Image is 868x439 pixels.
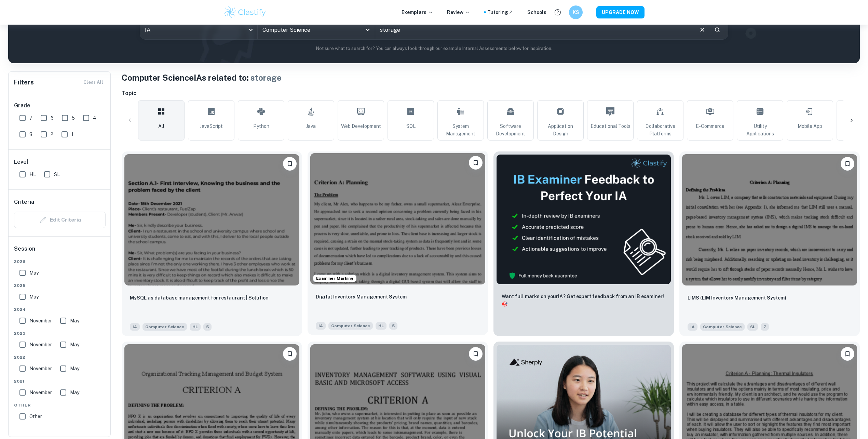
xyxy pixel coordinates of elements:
[696,23,709,36] button: Clear
[14,282,106,289] span: 2025
[389,322,397,330] span: 5
[158,122,164,130] span: All
[14,158,106,166] h6: Level
[552,6,564,18] button: Help and Feedback
[223,5,267,19] img: Clastify logo
[14,245,106,258] h6: Session
[841,157,854,171] button: Bookmark
[502,301,507,307] span: 🎯
[490,122,531,137] span: Software Development
[700,323,745,331] span: Computer Science
[70,341,79,348] span: May
[93,114,96,122] span: 4
[122,71,860,84] h1: Computer Science IAs related to:
[70,317,79,324] span: May
[200,122,223,130] span: JavaScript
[711,24,723,36] button: Search
[363,25,372,35] button: Open
[306,122,316,130] span: Java
[51,131,53,138] span: 2
[29,269,39,277] span: May
[740,122,780,137] span: Utility Applications
[14,212,106,228] div: Criteria filters are unavailable when searching by topic
[250,73,282,82] span: storage
[308,151,488,336] a: Examiner MarkingBookmarkDigital Inventory Management SystemIAComputer ScienceHL5
[14,198,34,206] h6: Criteria
[640,122,680,137] span: Collaborative Platforms
[29,131,32,138] span: 3
[29,413,42,420] span: Other
[469,156,483,170] button: Bookmark
[376,322,386,330] span: HL
[328,322,373,330] span: Computer Science
[569,5,583,19] button: KS
[143,323,187,331] span: Computer Science
[316,322,326,330] span: IA
[469,347,483,361] button: Bookmark
[283,347,297,361] button: Bookmark
[70,389,79,396] span: May
[540,122,581,137] span: Application Design
[122,151,302,336] a: BookmarkMySQL as database management for restaurant | SolutionIAComputer ScienceHL5
[29,389,52,396] span: November
[841,347,854,361] button: Bookmark
[29,341,52,348] span: November
[190,323,201,331] span: HL
[696,122,724,130] span: E-commerce
[527,9,546,16] a: Schools
[122,89,860,97] h6: Topic
[572,9,580,16] h6: KS
[310,153,485,284] img: Computer Science IA example thumbnail: Digital Inventory Management System
[688,294,786,302] p: LIMS (LIM Inventory Management System)
[283,157,297,171] button: Bookmark
[72,114,75,122] span: 5
[14,45,854,52] p: Not sure what to search for? You can always look through our example Internal Assessments below f...
[596,6,645,18] button: UPGRADE NOW
[14,102,106,110] h6: Grade
[375,20,693,39] input: E.g. event website, web development, Python...
[14,354,106,360] span: 2022
[253,122,269,130] span: Python
[29,114,32,122] span: 7
[447,9,470,16] p: Review
[747,323,758,331] span: SL
[29,365,52,372] span: November
[14,378,106,384] span: 2021
[14,306,106,312] span: 2024
[591,122,630,130] span: Educational Tools
[51,114,54,122] span: 6
[341,122,381,130] span: Web Development
[140,20,257,39] div: IA
[440,122,481,137] span: System Management
[29,293,39,301] span: May
[54,171,60,178] span: SL
[29,171,36,178] span: HL
[203,323,212,331] span: 5
[29,317,52,324] span: November
[487,9,514,16] a: Tutoring
[71,131,73,138] span: 1
[130,294,269,302] p: MySQL as database management for restaurant | Solution
[688,323,697,331] span: IA
[14,402,106,408] span: Other
[14,258,106,265] span: 2026
[502,293,666,308] p: Want full marks on your IA ? Get expert feedback from an IB examiner!
[402,9,433,16] p: Exemplars
[124,154,299,285] img: Computer Science IA example thumbnail: MySQL as database management for restaur
[70,365,79,372] span: May
[761,323,769,331] span: 7
[130,323,140,331] span: IA
[316,293,407,301] p: Digital Inventory Management System
[496,154,671,284] img: Thumbnail
[14,78,34,87] h6: Filters
[493,151,674,336] a: ThumbnailWant full marks on yourIA? Get expert feedback from an IB examiner!
[798,122,822,130] span: Mobile App
[679,151,860,336] a: BookmarkLIMS (LIM Inventory Management System)IAComputer ScienceSL7
[406,122,416,130] span: SQL
[682,154,857,285] img: Computer Science IA example thumbnail: LIMS (LIM Inventory Management System)
[14,330,106,336] span: 2023
[313,275,356,281] span: Examiner Marking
